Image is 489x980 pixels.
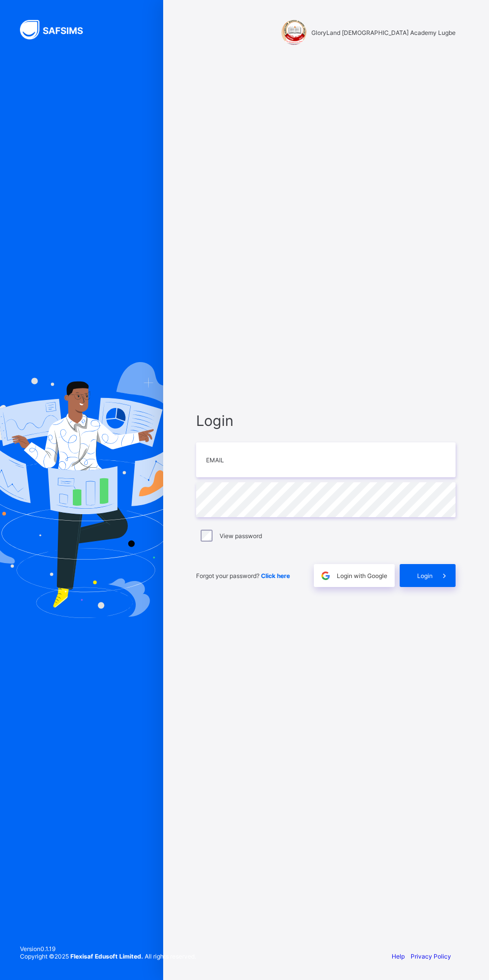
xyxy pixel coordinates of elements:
[392,953,405,960] a: Help
[320,570,331,582] img: google.396cfc9801f0270233282035f929180a.svg
[417,572,433,580] span: Login
[20,945,196,953] span: Version 0.1.19
[20,20,95,39] img: SAFSIMS Logo
[20,953,196,960] span: Copyright © 2025 All rights reserved.
[311,29,456,36] span: GloryLand [DEMOGRAPHIC_DATA] Academy Lugbe
[337,572,387,580] span: Login with Google
[220,532,262,540] label: View password
[196,572,290,580] span: Forgot your password?
[261,572,290,580] a: Click here
[196,412,456,429] span: Login
[411,953,451,960] a: Privacy Policy
[70,953,143,960] strong: Flexisaf Edusoft Limited.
